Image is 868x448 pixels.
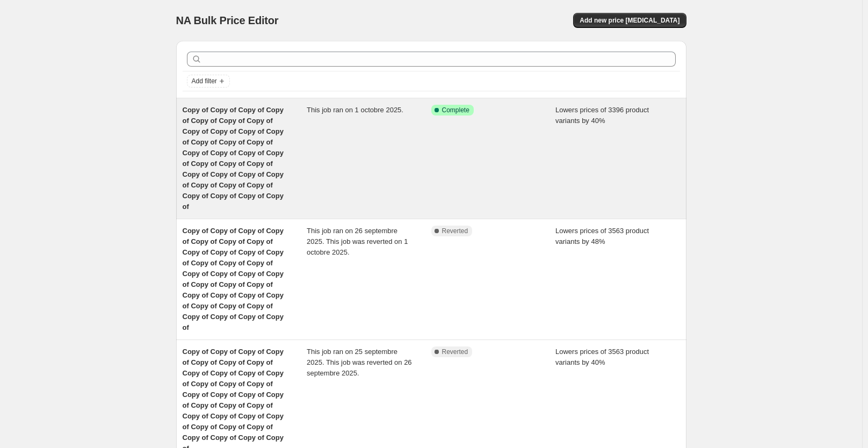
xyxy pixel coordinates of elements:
button: Add new price [MEDICAL_DATA] [573,13,686,28]
span: Add new price [MEDICAL_DATA] [580,16,679,25]
span: NA Bulk Price Editor [176,15,279,26]
span: Add filter [192,77,217,85]
span: Lowers prices of 3563 product variants by 48% [555,227,649,245]
span: Copy of Copy of Copy of Copy of Copy of Copy of Copy of Copy of Copy of Copy of Copy of Copy of C... [183,227,284,331]
span: This job ran on 1 octobre 2025. [307,106,403,114]
span: Lowers prices of 3563 product variants by 40% [555,348,649,366]
span: This job ran on 25 septembre 2025. This job was reverted on 26 septembre 2025. [307,348,412,377]
span: Reverted [442,348,468,356]
span: Copy of Copy of Copy of Copy of Copy of Copy of Copy of Copy of Copy of Copy of Copy of Copy of C... [183,106,284,211]
span: This job ran on 26 septembre 2025. This job was reverted on 1 octobre 2025. [307,227,408,256]
span: Reverted [442,227,468,235]
span: Complete [442,106,469,114]
span: Lowers prices of 3396 product variants by 40% [555,106,649,125]
button: Add filter [187,75,230,88]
